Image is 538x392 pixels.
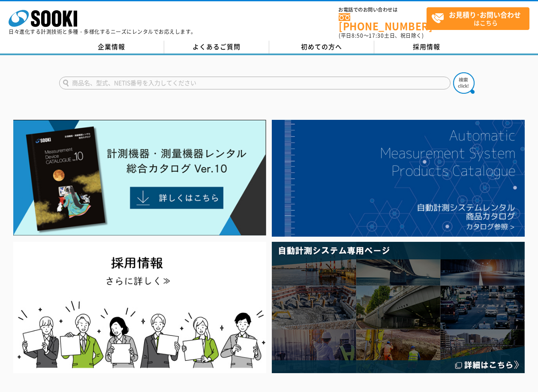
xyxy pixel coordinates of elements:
strong: お見積り･お問い合わせ [449,9,521,20]
img: btn_search.png [453,72,475,94]
a: 企業情報 [59,41,164,53]
input: 商品名、型式、NETIS番号を入力してください [59,77,451,89]
img: 自動計測システムカタログ [272,120,525,236]
a: [PHONE_NUMBER] [339,13,427,31]
img: Catalog Ver10 [13,120,266,236]
span: お電話でのお問い合わせは [339,7,427,12]
span: (平日 ～ 土日、祝日除く) [339,32,424,39]
a: よくあるご質問 [164,41,269,53]
span: はこちら [431,8,529,29]
a: お見積り･お問い合わせはこちら [427,7,529,30]
span: 17:30 [369,32,384,39]
a: 初めての方へ [269,41,374,53]
p: 日々進化する計測技術と多種・多様化するニーズにレンタルでお応えします。 [9,29,196,34]
a: 採用情報 [374,41,479,53]
span: 初めての方へ [301,42,342,51]
img: 自動計測システム専用ページ [272,242,525,373]
img: SOOKI recruit [13,242,266,373]
span: 8:50 [352,32,364,39]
